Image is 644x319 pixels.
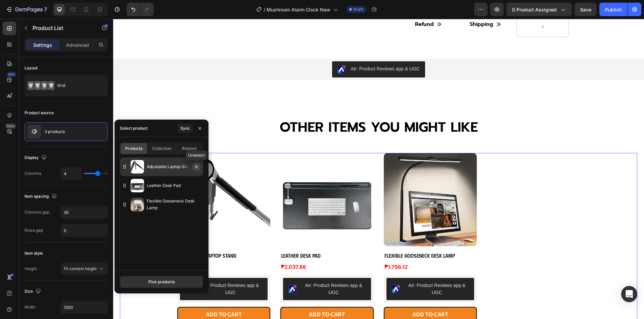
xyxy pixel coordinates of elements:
span: Collection [152,146,171,152]
input: Auto [61,206,107,218]
img: collections [131,179,144,192]
p: Leather Desk Pad [147,182,200,189]
p: Shipping [357,1,380,10]
div: ADD TO CART [196,292,232,299]
div: 450 [6,72,16,77]
div: Item style [25,250,43,256]
button: ADD TO CART [64,288,157,303]
button: Publish [599,3,628,16]
input: Auto [61,167,81,180]
p: Settings [33,41,52,49]
span: Draft [353,6,363,12]
div: Select product [120,125,148,131]
div: Undo/Redo [127,3,154,16]
h1: Flexible Gooseneck Desk Lamp [271,233,364,241]
h2: OTHER ITEMS YOU MIGHT LIKE [7,99,524,118]
button: Air: Product Reviews app & UGC [170,259,258,281]
div: Product source [25,110,54,116]
div: Size [25,287,42,296]
img: collections [131,198,144,211]
span: Mushroom Alarm Clock New [267,6,330,13]
a: Adjustable Laptop Stand [64,134,157,228]
div: Sync [180,125,190,131]
div: Width [25,304,36,310]
button: Save [574,3,597,16]
div: ADD TO CART [93,292,129,299]
iframe: Design area [113,19,644,319]
h1: Leather Desk Pad [167,233,261,241]
button: Sync [177,124,193,133]
button: ADD TO CART [271,288,364,303]
h1: Adjustable Laptop Stand [64,233,157,241]
span: Save [580,7,591,12]
div: Display [25,153,48,162]
p: 7 [44,5,47,13]
div: Height [25,266,37,272]
button: Pick products [120,276,203,288]
img: product feature img [28,125,41,138]
img: Flexible Gooseneck Desk Lamp [271,134,364,228]
div: Product List [15,125,41,131]
span: Products [125,146,142,152]
div: Columns [25,170,41,177]
button: 0 product assigned [506,3,572,16]
p: Advanced [66,41,89,49]
img: CJbfpYa_9oYDEAE=.jpeg [175,266,183,274]
button: Fit content height [61,263,108,275]
input: Auto [61,224,107,236]
span: Related [182,146,196,152]
div: ₱2,037.86 [167,244,261,252]
div: Columns gap [25,209,49,215]
span: / [264,6,265,13]
div: Air: Product Reviews app & UGC [292,263,356,277]
img: CJbfpYa_9oYDEAE=.jpeg [72,266,80,274]
div: Air: Product Reviews app & UGC [86,263,149,277]
div: Item spacing [25,192,58,201]
div: Pick products [148,279,175,285]
img: CJbfpYa_9oYDEAE=.jpeg [279,266,287,274]
div: Rows gap [25,227,43,233]
p: 3 products [45,129,65,134]
div: Open Intercom Messenger [621,286,637,302]
button: Air: Product Reviews app & UGC [67,259,155,281]
button: Air: Product Reviews app & UGC [273,259,361,281]
button: ADD TO CART [167,288,261,303]
button: 7 [3,3,50,16]
div: Beta [5,123,16,129]
div: ₱1,262.14 [64,244,157,252]
div: ADD TO CART [299,292,335,299]
img: CJbfpYa_9oYDEAE=.jpeg [224,46,232,55]
div: ₱1,796.12 [271,244,364,252]
img: collections [131,160,144,173]
span: Fit content height [64,266,97,271]
span: 0 product assigned [512,6,557,13]
p: Flexible Gooseneck Desk Lamp [147,198,200,211]
p: Refund [302,1,321,10]
div: Publish [605,6,622,13]
p: Adjustable Laptop Stand [147,163,200,170]
p: Product List [33,24,90,32]
div: Layout [25,65,38,71]
div: Air: Product Reviews app & UGC [238,46,307,54]
img: Leather Desk Pad [167,134,261,228]
button: Air: Product Reviews app & UGC [219,42,312,59]
div: Grid [57,78,98,93]
input: Auto [61,301,107,313]
div: Air: Product Reviews app & UGC [189,263,252,277]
